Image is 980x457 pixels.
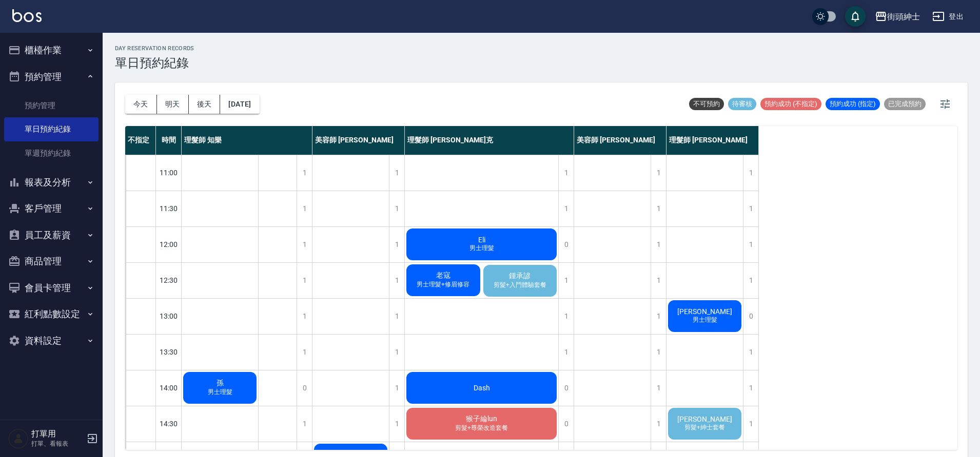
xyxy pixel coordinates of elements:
[297,191,312,226] div: 1
[389,335,404,370] div: 1
[651,299,666,334] div: 1
[389,406,404,442] div: 1
[558,370,574,406] div: 0
[760,99,821,109] span: 預約成功 (不指定)
[31,439,84,448] p: 打單、看報表
[206,388,234,397] span: 男士理髮
[389,299,404,334] div: 1
[743,227,758,262] div: 1
[389,263,404,298] div: 1
[415,280,472,289] span: 男士理髮+修眉修容
[492,281,548,289] span: 剪髮+入門體驗套餐
[845,6,866,27] button: save
[4,37,99,64] button: 櫃檯作業
[434,271,453,280] span: 老寇
[558,335,574,370] div: 1
[125,126,156,155] div: 不指定
[558,406,574,442] div: 0
[476,236,487,244] span: Eli
[467,244,496,253] span: 男士理髮
[389,155,404,191] div: 1
[189,95,221,114] button: 後天
[297,406,312,442] div: 1
[743,370,758,406] div: 1
[743,406,758,442] div: 1
[558,227,574,262] div: 0
[743,191,758,226] div: 1
[651,263,666,298] div: 1
[675,307,734,316] span: [PERSON_NAME]
[472,384,492,392] span: Dash
[4,248,99,275] button: 商品管理
[574,126,667,155] div: 美容師 [PERSON_NAME]
[558,191,574,226] div: 1
[405,126,574,155] div: 理髮師 [PERSON_NAME]克
[689,99,724,109] span: 不可預約
[389,227,404,262] div: 1
[156,155,182,191] div: 11:00
[156,191,182,226] div: 11:30
[464,414,499,424] span: 猴子綸lun
[115,56,194,70] h3: 單日預約紀錄
[156,126,182,155] div: 時間
[887,10,920,23] div: 街頭紳士
[4,94,99,117] a: 預約管理
[156,406,182,442] div: 14:30
[8,428,29,449] img: Person
[743,335,758,370] div: 1
[558,155,574,191] div: 1
[651,227,666,262] div: 1
[297,263,312,298] div: 1
[453,424,510,432] span: 剪髮+尊榮改造套餐
[297,227,312,262] div: 1
[667,126,759,155] div: 理髮師 [PERSON_NAME]
[651,335,666,370] div: 1
[156,334,182,370] div: 13:30
[297,299,312,334] div: 1
[4,141,99,165] a: 單週預約紀錄
[312,126,405,155] div: 美容師 [PERSON_NAME]
[4,222,99,248] button: 員工及薪資
[743,299,758,334] div: 0
[4,275,99,301] button: 會員卡管理
[558,263,574,298] div: 1
[651,191,666,226] div: 1
[297,370,312,406] div: 0
[826,99,880,109] span: 預約成功 (指定)
[682,423,727,432] span: 剪髮+紳士套餐
[651,155,666,191] div: 1
[928,7,968,26] button: 登出
[182,126,312,155] div: 理髮師 知樂
[4,169,99,196] button: 報表及分析
[651,370,666,406] div: 1
[220,95,259,114] button: [DATE]
[743,155,758,191] div: 1
[125,95,157,114] button: 今天
[156,226,182,262] div: 12:00
[728,99,756,109] span: 待審核
[157,95,189,114] button: 明天
[743,263,758,298] div: 1
[156,298,182,334] div: 13:00
[871,6,924,27] button: 街頭紳士
[507,272,533,281] span: 鍾承諺
[4,301,99,327] button: 紅利點數設定
[156,370,182,406] div: 14:00
[4,117,99,141] a: 單日預約紀錄
[297,155,312,191] div: 1
[4,195,99,222] button: 客戶管理
[12,9,42,22] img: Logo
[389,370,404,406] div: 1
[31,429,84,439] h5: 打單用
[115,45,194,52] h2: day Reservation records
[4,327,99,354] button: 資料設定
[389,191,404,226] div: 1
[651,406,666,442] div: 1
[156,262,182,298] div: 12:30
[297,335,312,370] div: 1
[675,415,734,423] span: [PERSON_NAME]
[884,99,926,109] span: 已完成預約
[4,64,99,90] button: 預約管理
[558,299,574,334] div: 1
[691,316,719,324] span: 男士理髮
